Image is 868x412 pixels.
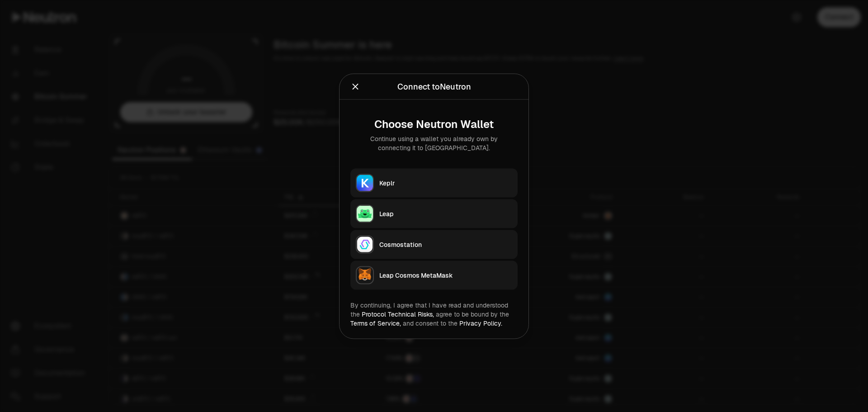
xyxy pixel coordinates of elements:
[357,267,373,283] img: Leap Cosmos MetaMask
[350,230,518,259] button: CosmostationCosmostation
[350,168,518,197] button: KeplrKeplr
[358,118,510,130] div: Choose Neutron Wallet
[350,300,518,327] div: By continuing, I agree that I have read and understood the agree to be bound by the and consent t...
[379,270,512,279] div: Leap Cosmos MetaMask
[357,175,373,191] img: Keplr
[379,178,512,187] div: Keplr
[350,319,401,327] a: Terms of Service,
[397,80,471,93] div: Connect to Neutron
[350,80,360,93] button: Close
[379,240,512,249] div: Cosmostation
[357,205,373,222] img: Leap
[350,260,518,289] button: Leap Cosmos MetaMaskLeap Cosmos MetaMask
[358,134,510,152] div: Continue using a wallet you already own by connecting it to [GEOGRAPHIC_DATA].
[379,209,512,218] div: Leap
[362,310,434,318] a: Protocol Technical Risks,
[357,236,373,252] img: Cosmostation
[459,319,502,327] a: Privacy Policy.
[350,199,518,228] button: LeapLeap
